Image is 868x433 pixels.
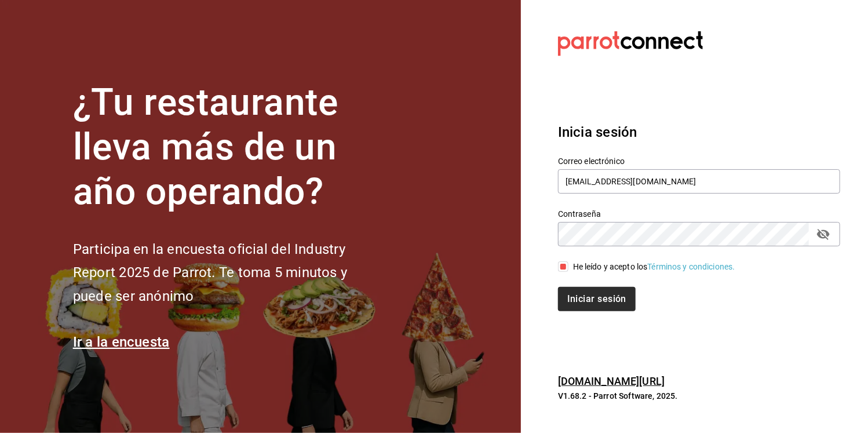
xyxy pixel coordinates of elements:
[73,81,386,214] h1: ¿Tu restaurante lleva más de un año operando?
[558,287,636,311] button: Iniciar sesión
[73,238,386,308] h2: Participa en la encuesta oficial del Industry Report 2025 de Parrot. Te toma 5 minutos y puede se...
[73,334,170,350] a: Ir a la encuesta
[558,210,840,219] label: Contraseña
[558,390,840,402] p: V1.68.2 - Parrot Software, 2025.
[558,375,665,387] a: [DOMAIN_NAME][URL]
[648,262,735,271] a: Términos y condiciones.
[558,122,840,143] h3: Inicia sesión
[558,169,840,194] input: Ingresa tu correo electrónico
[814,224,833,244] button: passwordField
[558,158,840,166] label: Correo electrónico
[573,261,735,273] div: He leído y acepto los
